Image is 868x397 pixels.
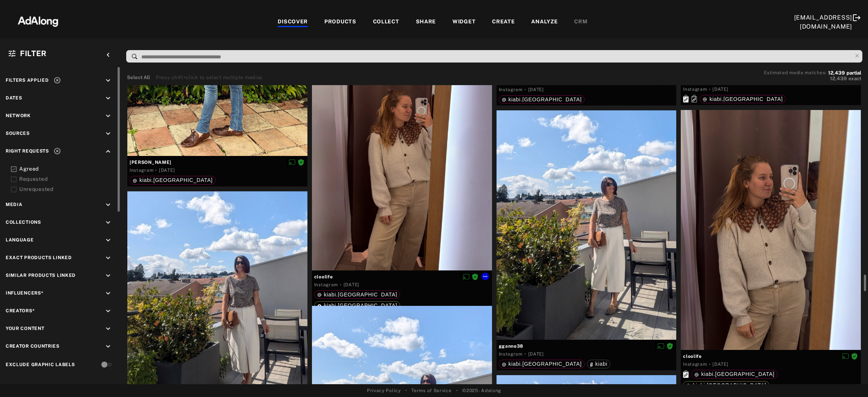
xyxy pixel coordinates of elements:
span: Rights agreed [851,353,858,359]
span: · [524,351,526,357]
button: 12,439partial [828,71,861,75]
span: Rights agreed [472,274,478,279]
div: Instagram [683,86,707,93]
div: ANALYZE [531,18,558,27]
time: 2025-09-15T16:11:19.000Z [528,87,544,92]
span: Creator Countries [6,344,60,349]
i: keyboard_arrow_down [104,94,112,102]
div: kiabi.france [502,97,582,102]
div: Exclude Graphic Labels [6,361,75,368]
button: Disable diffusion on this media [460,273,472,281]
div: kiabi [590,361,607,366]
span: • [405,387,407,394]
time: 2025-09-15T16:11:19.000Z [712,87,728,92]
span: kiabi.[GEOGRAPHIC_DATA] [709,96,783,102]
span: Rights agreed [298,159,304,165]
div: kiabi.france [317,292,397,297]
i: keyboard_arrow_down [104,307,112,315]
span: Creators* [6,308,35,313]
button: Disable diffusion on this media [840,352,851,360]
span: · [709,86,711,92]
i: keyboard_arrow_down [104,112,112,120]
button: 12,439exact [764,75,861,82]
div: Instagram [499,351,523,357]
span: 12,439 [828,70,845,76]
div: DISCOVER [278,18,308,27]
div: Instagram [314,281,338,288]
i: keyboard_arrow_down [104,272,112,280]
span: Exact Products Linked [6,255,72,260]
i: keyboard_arrow_down [104,342,112,351]
i: keyboard_arrow_down [104,76,112,85]
i: keyboard_arrow_down [104,289,112,298]
div: Instagram [499,86,523,93]
div: COLLECT [373,18,399,27]
div: CREATE [492,18,515,27]
span: Rights agreed [666,343,673,348]
span: cloolife [683,353,859,360]
span: · [155,167,157,173]
div: Unrequested [19,185,115,193]
div: [EMAIL_ADDRESS][DOMAIN_NAME] [794,13,853,31]
span: · [340,282,342,288]
span: © 2025 - Adalong [462,387,501,394]
div: Instagram [683,361,707,368]
span: Your Content [6,326,44,331]
button: Disable diffusion on this media [286,158,298,166]
span: kiabi.[GEOGRAPHIC_DATA] [139,177,213,183]
button: Select All [127,74,150,81]
svg: Exact products linked [683,95,689,102]
div: kiabi.france [703,96,783,102]
i: keyboard_arrow_up [104,147,112,156]
div: Press shift+click to select multiple medias [156,74,263,81]
i: keyboard_arrow_down [104,218,112,227]
span: Sources [6,131,30,136]
div: CRM [574,18,587,27]
time: 2025-09-15T16:11:19.000Z [159,168,175,173]
i: keyboard_arrow_left [104,51,112,59]
div: SHARE [416,18,436,27]
span: kiabi.[GEOGRAPHIC_DATA] [509,361,582,367]
span: gganne38 [499,343,674,350]
button: Disable diffusion on this media [655,342,666,350]
div: Requested [19,175,115,183]
div: kiabi.france [694,371,775,377]
span: kiabi [595,361,607,367]
i: keyboard_arrow_down [104,254,112,262]
div: WIDGET [452,18,475,27]
span: Dates [6,95,22,101]
span: Similar Products Linked [6,273,76,278]
span: Estimated media matches: [764,70,827,75]
span: Right Requests [6,148,49,154]
svg: Similar products linked [691,95,697,102]
span: 12,439 [830,76,847,81]
span: kiabi.[GEOGRAPHIC_DATA] [701,371,775,377]
div: kiabi.france [502,361,582,366]
span: [PERSON_NAME] [130,159,305,166]
span: Filter [20,49,47,58]
svg: Exact products linked [683,370,689,378]
time: 2025-09-15T16:00:56.000Z [528,351,544,357]
i: keyboard_arrow_down [104,325,112,333]
span: kiabi.[GEOGRAPHIC_DATA] [324,292,397,298]
i: keyboard_arrow_down [104,201,112,209]
a: Privacy Policy [367,387,401,394]
span: · [709,361,711,367]
div: PRODUCTS [324,18,356,27]
i: keyboard_arrow_down [104,130,112,138]
span: Filters applied [6,78,49,83]
div: kiabi.france [686,383,766,388]
time: 2025-09-15T16:07:38.000Z [344,282,359,287]
span: Media [6,202,23,207]
img: 63233d7d88ed69de3c212112c67096b6.png [5,9,71,32]
time: 2025-09-15T16:07:38.000Z [712,362,728,367]
i: keyboard_arrow_down [104,236,112,244]
span: Collections [6,220,41,225]
span: kiabi.[GEOGRAPHIC_DATA] [509,96,582,102]
span: Network [6,113,31,118]
div: kiabi.france [317,303,397,308]
span: • [456,387,458,394]
span: Influencers* [6,290,43,296]
div: Agreed [19,165,115,173]
span: Language [6,237,34,243]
